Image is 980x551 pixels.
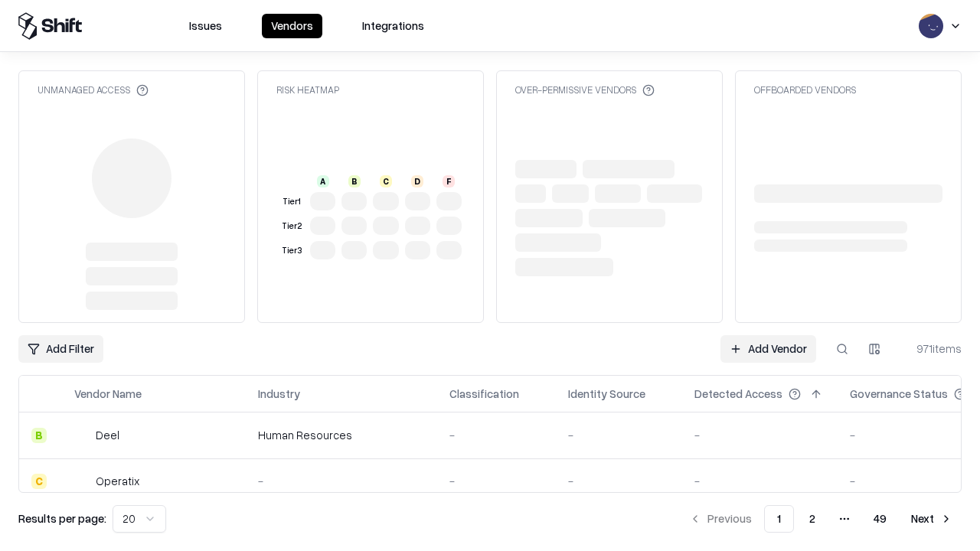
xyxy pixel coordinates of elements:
button: Integrations [353,14,433,38]
div: - [449,427,544,443]
div: Detected Access [694,386,782,402]
button: Next [902,505,962,533]
button: 49 [861,505,899,533]
div: C [380,175,392,187]
div: Tier 3 [279,244,304,257]
div: Tier 2 [279,220,304,233]
div: Classification [449,386,519,402]
div: Vendor Name [74,386,142,402]
div: B [31,428,47,443]
div: Unmanaged Access [38,83,149,96]
div: C [31,474,47,489]
button: Issues [180,14,231,38]
div: - [258,473,425,489]
div: - [694,427,825,443]
div: Deel [96,427,119,443]
button: 1 [764,505,794,533]
nav: pagination [680,505,962,533]
button: 2 [797,505,828,533]
a: Add Vendor [720,335,816,363]
div: Industry [258,386,300,402]
div: A [317,175,329,187]
p: Results per page: [18,510,106,527]
div: Offboarded Vendors [754,83,856,96]
div: F [443,175,455,187]
div: Over-Permissive Vendors [515,83,655,96]
div: - [694,473,825,489]
div: - [568,473,670,489]
img: Operatix [74,474,90,489]
div: Human Resources [258,427,425,443]
div: - [568,427,670,443]
div: 971 items [900,341,962,357]
div: Operatix [96,473,139,489]
button: Vendors [262,14,322,38]
div: - [449,473,544,489]
img: Deel [74,428,90,443]
div: Identity Source [568,386,645,402]
div: B [348,175,361,187]
div: Risk Heatmap [276,83,339,96]
div: Governance Status [850,386,948,402]
button: Add Filter [18,335,103,363]
div: Tier 1 [279,195,304,208]
div: D [411,175,423,187]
